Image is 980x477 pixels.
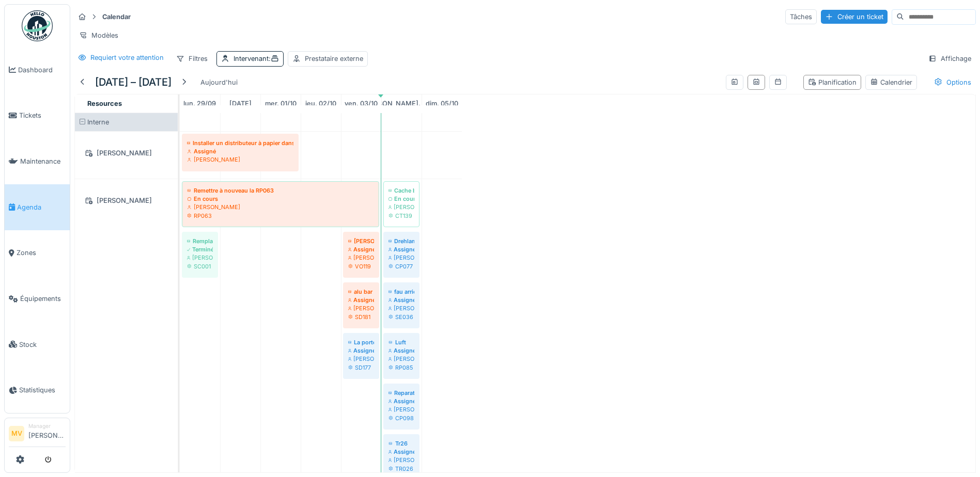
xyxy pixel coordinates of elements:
div: Prestataire externe [305,54,363,63]
div: [PERSON_NAME] [187,203,374,211]
div: Affichage [924,51,976,66]
a: Stock [5,322,70,368]
div: Manager [28,422,66,430]
a: Agenda [5,184,70,230]
div: [PERSON_NAME] [348,304,374,312]
div: [PERSON_NAME] [388,253,414,262]
div: RP063 [187,212,374,220]
div: Assigné [348,296,374,304]
a: 3 octobre 2025 [342,97,380,110]
div: En cours [187,195,374,203]
div: Drehlampe [388,237,414,245]
div: Assigné [388,296,414,304]
span: Maintenance [20,156,66,166]
div: Terminé [187,245,213,253]
a: Zones [5,230,70,276]
div: Calendrier [870,77,912,87]
div: SE036 [388,313,414,321]
span: Dashboard [18,65,66,75]
div: Options [929,75,976,90]
div: Assigné [388,448,414,456]
div: Créer un ticket [821,10,888,24]
div: VO119 [348,262,374,271]
div: Requiert votre attention [90,53,164,62]
div: Remplacer les moyeux et freins [187,237,213,245]
div: [PERSON_NAME] [187,253,213,262]
img: Badge_color-CXgf-gQk.svg [22,10,53,41]
span: Zones [17,248,66,258]
div: Assigné [187,147,293,155]
a: Statistiques [5,368,70,414]
div: Remettre à nouveau la RP063 [187,186,374,195]
div: [PERSON_NAME] [81,194,172,207]
div: RP085 [388,363,414,372]
div: Tr26 [388,439,414,448]
div: [PERSON_NAME] [388,456,414,464]
div: [PERSON_NAME] [388,304,414,312]
div: SC001 [187,262,213,271]
a: 30 septembre 2025 [227,97,254,110]
a: 4 octobre 2025 [361,97,442,110]
span: Tickets [19,110,66,120]
li: MV [9,426,24,441]
div: [PERSON_NAME] [348,253,374,262]
span: Interne [87,118,109,126]
h5: [DATE] – [DATE] [95,76,172,88]
div: CP077 [388,262,414,271]
div: Assigné [388,245,414,253]
div: SD181 [348,313,374,321]
div: [PERSON_NAME] [81,147,172,160]
a: Tickets [5,93,70,139]
a: 5 octobre 2025 [423,97,461,110]
a: 1 octobre 2025 [262,97,299,110]
a: MV Manager[PERSON_NAME] [9,422,66,447]
div: [PERSON_NAME] [388,405,414,414]
div: fau arriéré droit [388,288,414,296]
div: Planification [808,77,857,87]
div: [PERSON_NAME] entretien dépassé [348,237,374,245]
div: Reparatur [388,389,414,397]
span: Équipements [20,294,66,304]
a: 2 octobre 2025 [303,97,339,110]
div: SD177 [348,363,374,372]
span: Agenda [17,202,66,212]
div: [PERSON_NAME] [388,355,414,363]
div: Assigné [388,346,414,355]
a: Maintenance [5,138,70,184]
a: 29 septembre 2025 [181,97,219,110]
div: Installer un distributeur à papier dans le container du hall A (container du bas) [187,139,293,147]
span: Statistiques [19,385,66,395]
div: [PERSON_NAME] [388,203,414,211]
div: Cache boîte hayon (cote droit) [388,186,414,195]
div: La porte ce ouvre pas [348,338,374,346]
div: [PERSON_NAME] [348,355,374,363]
div: Modèles [74,28,123,43]
div: En cours [388,195,414,203]
li: [PERSON_NAME] [28,422,66,444]
div: CP098 [388,414,414,422]
span: Resources [87,100,122,107]
div: CT139 [388,212,414,220]
div: Intervenant [234,54,279,63]
a: Dashboard [5,47,70,93]
div: Filtres [172,51,212,66]
div: TR026 [388,465,414,473]
div: Assigné [348,245,374,253]
div: Tâches [785,9,817,24]
div: Assigné [388,397,414,405]
a: Équipements [5,276,70,322]
strong: Calendar [98,12,135,22]
div: [PERSON_NAME] [187,155,293,164]
span: Stock [19,340,66,349]
div: Assigné [348,346,374,355]
span: : [269,55,279,62]
div: alu bar holder needs repair [348,288,374,296]
div: Aujourd'hui [196,75,242,89]
div: Luft [388,338,414,346]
